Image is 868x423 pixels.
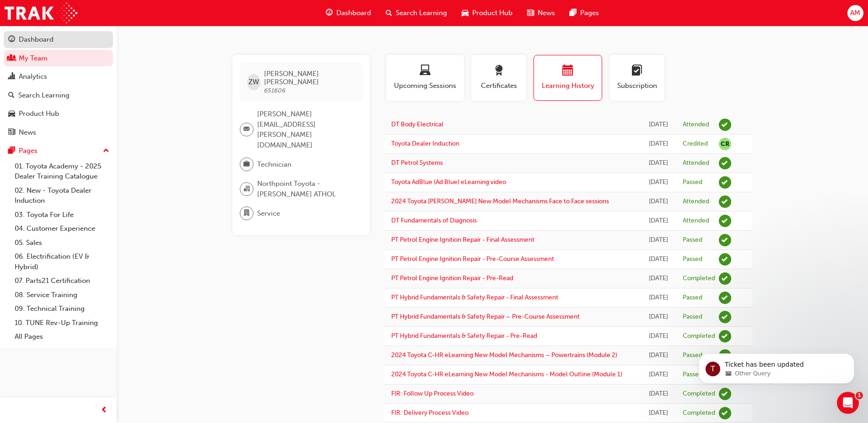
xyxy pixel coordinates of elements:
[243,158,250,170] span: briefcase-icon
[648,389,669,399] div: Wed Jun 05 2024 10:58:36 GMT+0930 (Australian Central Standard Time)
[391,370,622,378] a: 2024 Toyota C-HR eLearning New Model Mechanisms - Model Outline (Module 1)
[683,159,709,168] div: Attended
[264,87,286,94] span: 651606
[616,81,658,91] span: Subscription
[648,196,669,207] div: Mon Nov 04 2024 09:00:00 GMT+1030 (Australian Central Daylight Time)
[243,207,250,219] span: department-icon
[11,236,113,250] a: 05. Sales
[11,159,113,184] a: 01. Toyota Academy - 2025 Dealer Training Catalogue
[4,142,113,159] button: Pages
[11,274,113,288] a: 07. Parts21 Certification
[719,407,731,419] span: learningRecordVerb_COMPLETE-icon
[391,236,534,244] a: PT Petrol Engine Ignition Repair - Final Assessment
[8,110,15,118] span: car-icon
[11,288,113,302] a: 08. Service Training
[103,145,109,157] span: up-icon
[4,124,113,141] a: News
[685,334,868,398] iframe: Intercom notifications message
[648,254,669,265] div: Thu Jul 11 2024 14:42:41 GMT+0930 (Australian Central Standard Time)
[8,54,15,63] span: people-icon
[478,81,519,91] span: Certificates
[683,178,702,187] div: Passed
[264,70,355,86] span: [PERSON_NAME] [PERSON_NAME]
[683,351,702,360] div: Passed
[609,55,664,101] button: Subscription
[719,138,731,150] span: null-icon
[648,273,669,284] div: Thu Jul 11 2024 14:32:12 GMT+0930 (Australian Central Standard Time)
[648,350,669,361] div: Wed Jun 05 2024 11:19:28 GMT+0930 (Australian Central Standard Time)
[683,313,702,321] div: Passed
[856,392,863,399] span: 1
[570,7,577,19] span: pages-icon
[648,312,669,322] div: Thu Jul 11 2024 14:21:13 GMT+0930 (Australian Central Standard Time)
[648,158,669,168] div: Tue Mar 04 2025 09:00:00 GMT+1030 (Australian Central Daylight Time)
[8,147,15,155] span: pages-icon
[4,31,113,48] a: Dashboard
[391,217,477,224] a: DT Fundamentals of Diagnosis
[318,4,378,22] a: guage-iconDashboard
[683,236,702,244] div: Passed
[648,235,669,245] div: Thu Jul 11 2024 14:48:23 GMT+0930 (Australian Central Standard Time)
[648,331,669,342] div: Thu Jul 11 2024 14:15:19 GMT+0930 (Australian Central Standard Time)
[396,8,447,18] span: Search Learning
[326,7,333,19] span: guage-icon
[391,178,506,186] a: Toyota AdBlue (Ad Blue) eLearning video
[683,255,702,264] div: Passed
[648,408,669,418] div: Wed Jun 05 2024 10:56:32 GMT+0930 (Australian Central Standard Time)
[847,5,863,21] button: AM
[850,8,860,18] span: AM
[257,208,280,219] span: Service
[386,55,464,101] button: Upcoming Sessions
[719,292,731,304] span: learningRecordVerb_PASS-icon
[837,392,859,414] iframe: Intercom live chat
[648,139,669,149] div: Tue Mar 25 2025 22:30:00 GMT+1030 (Australian Central Daylight Time)
[378,4,454,22] a: search-iconSearch Learning
[391,351,617,359] a: 2024 Toyota C-HR eLearning New Model Mechanisms – Powertrains (Module 2)
[719,253,731,266] span: learningRecordVerb_PASS-icon
[19,71,47,82] div: Analytics
[391,159,443,167] a: DT Petrol Systems
[683,197,709,206] div: Attended
[683,390,715,398] div: Completed
[683,409,715,418] div: Completed
[580,8,599,18] span: Pages
[683,140,708,148] div: Credited
[18,90,70,101] div: Search Learning
[11,208,113,222] a: 03. Toyota For Life
[562,65,573,77] span: calendar-icon
[683,274,715,283] div: Completed
[648,293,669,303] div: Thu Jul 11 2024 14:30:01 GMT+0930 (Australian Central Standard Time)
[386,7,392,19] span: search-icon
[538,8,555,18] span: News
[648,216,669,226] div: Wed Sep 11 2024 09:00:00 GMT+0930 (Australian Central Standard Time)
[336,8,371,18] span: Dashboard
[719,215,731,227] span: learningRecordVerb_ATTEND-icon
[683,332,715,341] div: Completed
[248,77,259,87] span: ZW
[391,255,554,263] a: PT Petrol Engine Ignition Repair - Pre-Course Assessment
[420,65,431,77] span: laptop-icon
[719,195,731,208] span: learningRecordVerb_ATTEND-icon
[11,302,113,316] a: 09. Technical Training
[391,140,459,147] a: Toyota Dealer Induction
[648,119,669,130] div: Wed May 07 2025 09:00:00 GMT+0930 (Australian Central Standard Time)
[11,222,113,236] a: 04. Customer Experience
[4,50,113,67] a: My Team
[631,65,642,77] span: learningplan-icon
[683,120,709,129] div: Attended
[683,217,709,225] div: Attended
[243,183,250,195] span: organisation-icon
[648,369,669,380] div: Wed Jun 05 2024 11:03:15 GMT+0930 (Australian Central Standard Time)
[257,179,355,199] span: Northpoint Toyota - [PERSON_NAME] ATHOL
[11,330,113,344] a: All Pages
[393,81,457,91] span: Upcoming Sessions
[4,68,113,85] a: Analytics
[8,73,15,81] span: chart-icon
[391,120,443,128] a: DT Body Electrical
[19,34,54,45] div: Dashboard
[719,176,731,189] span: learningRecordVerb_PASS-icon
